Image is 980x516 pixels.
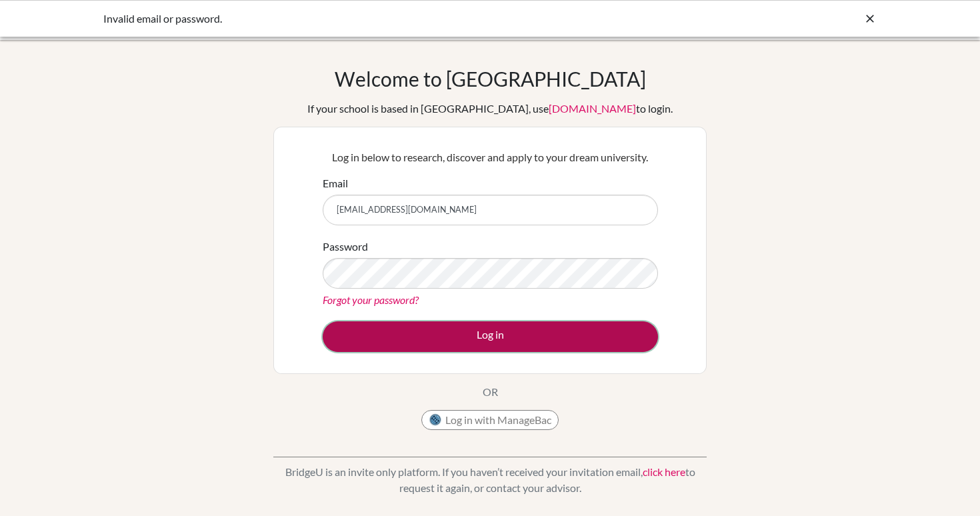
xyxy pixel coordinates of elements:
p: OR [483,384,498,400]
label: Email [323,175,348,191]
a: Forgot your password? [323,293,419,306]
h1: Welcome to [GEOGRAPHIC_DATA] [335,67,646,91]
a: [DOMAIN_NAME] [549,102,636,115]
p: BridgeU is an invite only platform. If you haven’t received your invitation email, to request it ... [273,464,707,496]
button: Log in with ManageBac [421,410,559,430]
p: Log in below to research, discover and apply to your dream university. [323,149,658,165]
div: If your school is based in [GEOGRAPHIC_DATA], use to login. [307,101,673,117]
div: Invalid email or password. [103,11,677,27]
a: click here [643,465,685,478]
label: Password [323,239,368,255]
button: Log in [323,321,658,352]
